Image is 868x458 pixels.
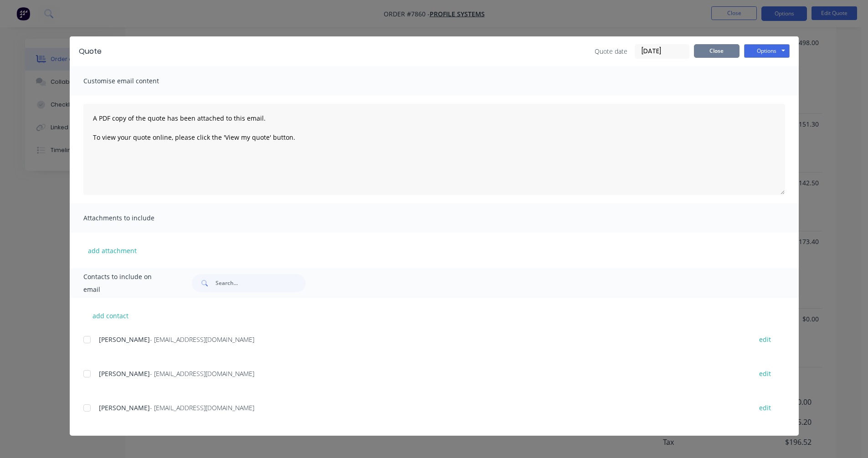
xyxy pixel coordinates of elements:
textarea: A PDF copy of the quote has been attached to this email. To view your quote online, please click ... [83,104,785,195]
div: Quote [79,46,102,57]
span: Attachments to include [83,212,184,224]
span: Customise email content [83,75,184,87]
span: - [EMAIL_ADDRESS][DOMAIN_NAME] [150,369,254,378]
span: [PERSON_NAME] [99,335,150,344]
button: edit [754,402,776,414]
span: [PERSON_NAME] [99,403,150,412]
button: Options [744,44,790,58]
span: Quote date [595,46,627,56]
button: add attachment [83,244,141,257]
span: - [EMAIL_ADDRESS][DOMAIN_NAME] [150,403,254,412]
span: - [EMAIL_ADDRESS][DOMAIN_NAME] [150,335,254,344]
button: edit [754,367,776,380]
button: add contact [83,309,138,322]
span: Contacts to include on email [83,270,169,296]
input: Search... [216,274,306,292]
span: [PERSON_NAME] [99,369,150,378]
button: Close [694,44,740,58]
button: edit [754,333,776,346]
